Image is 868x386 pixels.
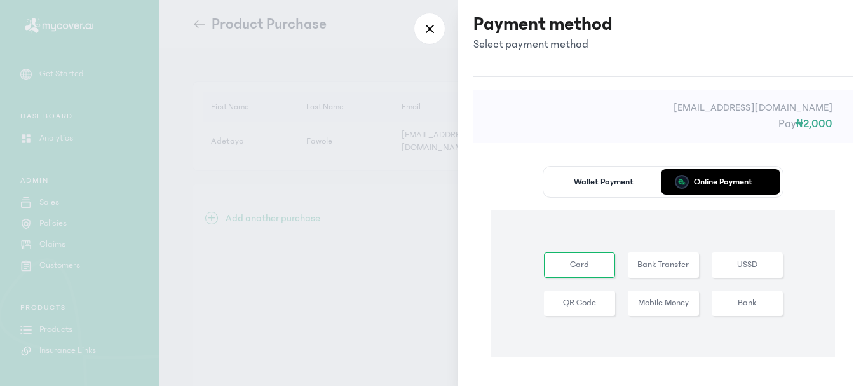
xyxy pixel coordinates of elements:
[712,252,783,278] button: USSD
[546,169,661,195] button: Wallet Payment
[544,252,615,278] button: Card
[544,291,615,316] button: QR Code
[473,36,613,53] p: Select payment method
[473,13,613,36] h3: Payment method
[628,291,699,316] button: Mobile Money
[494,115,832,133] p: Pay
[494,100,832,115] p: [EMAIL_ADDRESS][DOMAIN_NAME]
[694,177,752,186] p: Online Payment
[574,177,634,186] p: Wallet Payment
[796,118,832,130] span: ₦2,000
[666,169,781,195] button: Online Payment
[712,291,783,316] button: Bank
[628,252,699,278] button: Bank Transfer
